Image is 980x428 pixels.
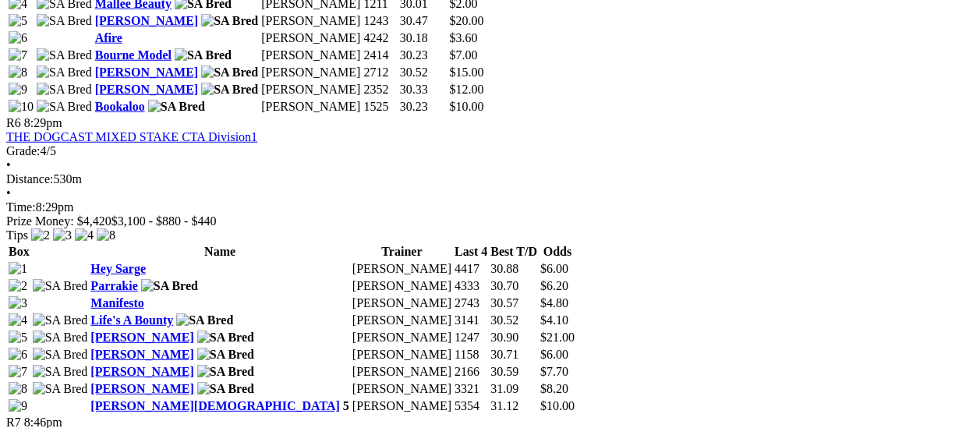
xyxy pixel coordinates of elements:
[352,347,452,363] td: [PERSON_NAME]
[454,313,488,328] td: 3141
[9,365,27,379] img: 7
[9,83,27,97] img: 9
[343,399,349,412] span: 5
[454,398,488,414] td: 5354
[352,313,452,328] td: [PERSON_NAME]
[540,382,568,395] span: $8.20
[9,399,27,413] img: 9
[399,30,448,46] td: 30.18
[9,31,27,45] img: 6
[540,279,568,292] span: $6.20
[260,30,361,46] td: [PERSON_NAME]
[95,100,145,113] a: Bookaloo
[33,382,88,396] img: SA Bred
[260,65,361,80] td: [PERSON_NAME]
[352,278,452,294] td: [PERSON_NAME]
[6,200,36,214] span: Time:
[399,99,448,115] td: 30.23
[363,82,397,97] td: 2352
[9,245,30,258] span: Box
[37,48,92,62] img: SA Bred
[97,228,115,242] img: 8
[490,261,538,277] td: 30.88
[37,83,92,97] img: SA Bred
[33,279,88,293] img: SA Bred
[399,13,448,29] td: 30.47
[175,48,232,62] img: SA Bred
[90,399,339,412] a: [PERSON_NAME][DEMOGRAPHIC_DATA]
[9,279,27,293] img: 2
[90,279,137,292] a: Parrakie
[454,295,488,311] td: 2743
[111,214,217,228] span: $3,100 - $880 - $440
[141,279,198,293] img: SA Bred
[352,244,452,260] th: Trainer
[490,295,538,311] td: 30.57
[363,30,397,46] td: 4242
[95,65,198,79] a: [PERSON_NAME]
[197,331,254,345] img: SA Bred
[75,228,94,242] img: 4
[449,31,477,44] span: $3.60
[90,365,193,378] a: [PERSON_NAME]
[454,330,488,345] td: 1247
[490,278,538,294] td: 30.70
[454,261,488,277] td: 4417
[540,244,575,260] th: Odds
[260,82,361,97] td: [PERSON_NAME]
[6,144,41,157] span: Grade:
[6,200,974,214] div: 8:29pm
[176,313,233,327] img: SA Bred
[33,313,88,327] img: SA Bred
[90,331,193,344] a: [PERSON_NAME]
[9,296,27,310] img: 3
[9,313,27,327] img: 4
[540,331,575,344] span: $21.00
[6,158,11,172] span: •
[490,381,538,397] td: 31.09
[6,130,257,143] a: THE DOGCAST MIXED STAKE CTA Division1
[6,144,974,158] div: 4/5
[363,13,397,29] td: 1243
[490,330,538,345] td: 30.90
[449,14,483,27] span: $20.00
[454,381,488,397] td: 3321
[9,382,27,396] img: 8
[363,65,397,80] td: 2712
[540,262,568,275] span: $6.00
[90,244,349,260] th: Name
[197,382,254,396] img: SA Bred
[449,83,483,96] span: $12.00
[90,313,173,327] a: Life's A Bounty
[37,14,92,28] img: SA Bred
[540,399,575,412] span: $10.00
[33,331,88,345] img: SA Bred
[454,244,488,260] th: Last 4
[352,295,452,311] td: [PERSON_NAME]
[6,186,11,200] span: •
[6,228,28,242] span: Tips
[201,65,258,80] img: SA Bred
[352,330,452,345] td: [PERSON_NAME]
[9,65,27,80] img: 8
[53,228,72,242] img: 3
[260,13,361,29] td: [PERSON_NAME]
[6,172,53,186] span: Distance:
[352,398,452,414] td: [PERSON_NAME]
[540,296,568,310] span: $4.80
[540,348,568,361] span: $6.00
[90,262,146,275] a: Hey Sarge
[449,48,477,62] span: $7.00
[95,14,198,27] a: [PERSON_NAME]
[454,278,488,294] td: 4333
[148,100,205,114] img: SA Bred
[540,365,568,378] span: $7.70
[449,100,483,113] span: $10.00
[9,262,27,276] img: 1
[490,347,538,363] td: 30.71
[90,348,193,361] a: [PERSON_NAME]
[352,261,452,277] td: [PERSON_NAME]
[37,100,92,114] img: SA Bred
[6,214,974,228] div: Prize Money: $4,420
[31,228,50,242] img: 2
